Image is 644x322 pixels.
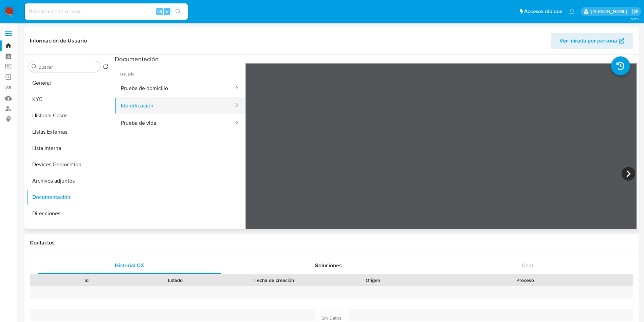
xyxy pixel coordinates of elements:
a: Notificaciones [569,9,575,14]
input: Buscar usuario o caso... [25,7,188,16]
div: Origen [333,277,413,284]
span: Ver mirada por persona [559,33,617,49]
span: Accesos rápidos [524,8,562,15]
a: Salir [632,8,639,15]
button: General [26,75,111,91]
div: Fecha de creación [225,277,324,284]
span: Alt [157,8,162,15]
button: KYC [26,91,111,107]
div: Proceso [422,277,628,284]
button: Historial Casos [26,107,111,124]
button: search-icon [171,7,185,16]
h1: Contactos [30,239,633,246]
span: Historial CX [115,261,144,269]
h1: Información de Usuario [30,37,87,44]
div: Id [47,277,126,284]
input: Buscar [38,64,97,70]
button: Archivos adjuntos [26,173,111,189]
button: Volver al orden por defecto [103,64,108,71]
button: Lista Interna [26,140,111,156]
button: Ver mirada por persona [551,33,633,49]
button: Buscar [32,64,37,69]
span: Chat [522,261,533,269]
button: Restricciones Nuevo Mundo [26,222,111,238]
button: Listas Externas [26,124,111,140]
div: Estado [136,277,215,284]
span: Soluciones [315,261,342,269]
button: Documentación [26,189,111,205]
button: Direcciones [26,205,111,222]
button: Devices Geolocation [26,156,111,173]
span: s [166,8,168,15]
p: alan.cervantesmartinez@mercadolibre.com.mx [591,8,629,15]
